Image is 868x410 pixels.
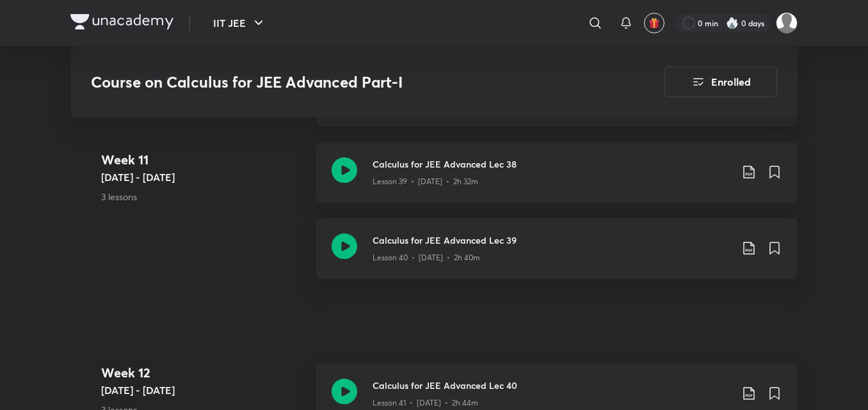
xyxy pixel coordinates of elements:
[205,10,274,36] button: IIT JEE
[70,14,173,33] a: Company Logo
[373,176,478,187] p: Lesson 39 • [DATE] • 2h 32m
[316,142,798,218] a: Calculus for JEE Advanced Lec 38Lesson 39 • [DATE] • 2h 32m
[648,17,660,29] img: avatar
[373,252,480,264] p: Lesson 40 • [DATE] • 2h 40m
[373,397,478,409] p: Lesson 41 • [DATE] • 2h 44m
[101,190,306,203] p: 3 lessons
[101,382,306,398] h5: [DATE] - [DATE]
[373,157,731,171] h3: Calculus for JEE Advanced Lec 38
[101,363,306,382] h4: Week 12
[644,13,664,33] button: avatar
[776,12,798,34] img: Shravan
[316,218,798,294] a: Calculus for JEE Advanced Lec 39Lesson 40 • [DATE] • 2h 40m
[373,233,731,247] h3: Calculus for JEE Advanced Lec 39
[101,170,306,185] h5: [DATE] - [DATE]
[373,379,731,392] h3: Calculus for JEE Advanced Lec 40
[664,67,777,97] button: Enrolled
[70,14,173,29] img: Company Logo
[91,73,592,91] h3: Course on Calculus for JEE Advanced Part-I
[101,150,306,170] h4: Week 11
[726,17,739,29] img: streak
